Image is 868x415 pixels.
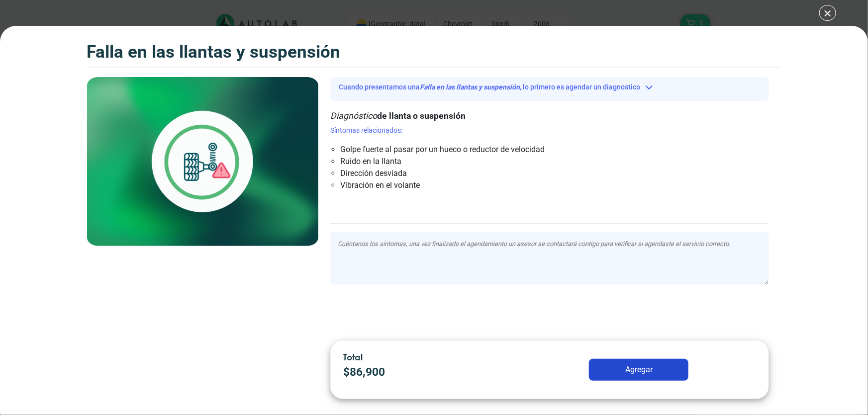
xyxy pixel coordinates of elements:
span: Diagnóstico [330,111,377,121]
li: Vibración en el volante [340,179,683,191]
button: Cuando presentamos unaFalla en las llantas y suspensión, lo primero es agendar un diagnostico [330,80,770,95]
li: Ruido en la llanta [340,156,683,167]
h3: Falla en las llantas y suspensión [87,42,341,63]
p: Síntomas relacionados: [330,125,770,136]
span: de llanta o suspensión [377,111,466,121]
span: Total [343,352,363,362]
li: Dirección desviada [340,167,683,179]
li: Golpe fuerte al pasar por un hueco o reductor de velocidad [340,144,683,156]
p: $ 86,900 [343,364,507,381]
button: Agregar [589,359,688,381]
